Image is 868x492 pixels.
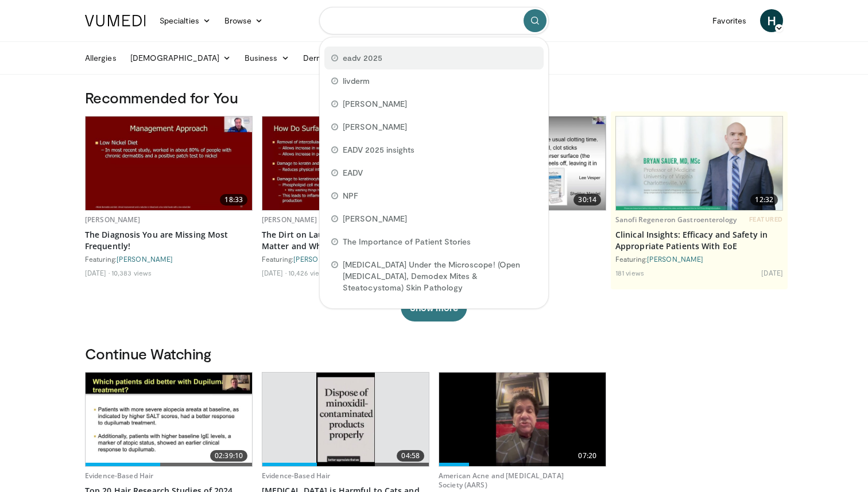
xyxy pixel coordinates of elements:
img: VuMedi Logo [85,15,146,26]
span: The Importance of Patient Stories [343,236,471,247]
img: 7ae38220-1079-4581-b804-9f95799b0f25.620x360_q85_upscale.jpg [262,117,429,210]
a: Favorites [706,9,753,32]
span: 12:32 [750,194,778,206]
a: Business [238,47,296,69]
a: [PERSON_NAME] [262,215,317,224]
a: Browse [218,9,270,32]
a: 16:36 [262,117,429,210]
div: Featuring: [262,254,429,264]
li: [DATE] [761,268,783,277]
a: 04:58 [262,373,429,466]
a: [PERSON_NAME] [293,255,350,263]
a: Sanofi Regeneron Gastroenterology [615,215,737,224]
li: 181 views [615,268,644,277]
span: NPF [343,190,358,202]
img: 52a0b0fc-6587-4d56-b82d-d28da2c4b41b.620x360_q85_upscale.jpg [86,117,252,210]
a: The Dirt on Laundry Detergents: Do They Matter and Why? [262,229,429,252]
span: eadv 2025 [343,52,382,64]
a: American Acne and [MEDICAL_DATA] Society (AARS) [439,471,564,490]
a: Evidence-Based Hair [85,471,153,481]
h3: Continue Watching [85,344,783,363]
span: [MEDICAL_DATA] Under the Microscope! (Open [MEDICAL_DATA], Demodex Mites & Steatocystoma) Skin Pa... [343,259,537,293]
a: [PERSON_NAME] [117,255,173,263]
li: 10,426 views [288,268,328,277]
span: 04:58 [397,450,424,462]
a: H [760,9,783,32]
span: 02:39:10 [210,450,247,462]
a: Evidence-Based Hair [262,471,330,481]
a: 18:33 [86,117,252,210]
span: 07:20 [573,450,601,462]
a: [PERSON_NAME] [647,255,703,263]
span: livderm [343,75,370,87]
span: [PERSON_NAME] [343,98,407,110]
h3: Recommended for You [85,88,783,107]
a: 12:32 [616,117,782,210]
span: [PERSON_NAME] [343,121,407,133]
input: Search topics, interventions [319,7,549,34]
span: FEATURED [749,215,783,223]
a: [DEMOGRAPHIC_DATA] [123,47,238,69]
a: Specialties [153,9,218,32]
a: 02:39:10 [86,373,252,466]
li: [DATE] [262,268,286,277]
span: EADV 2025 insights [343,144,414,156]
a: Allergies [78,47,123,69]
div: Featuring: [615,254,783,264]
a: [PERSON_NAME] [85,215,141,224]
a: 07:20 [439,373,606,466]
li: 10,383 views [111,268,152,277]
span: [PERSON_NAME] [343,213,407,224]
div: Featuring: [85,254,253,264]
span: EADV [343,167,363,179]
span: 18:33 [220,194,247,206]
img: 7c601fa6-e3f0-4c3c-b030-3d326b2e14e7.620x360_q85_upscale.jpg [316,373,375,466]
img: 9f64b29a-88ef-4441-bd7d-1daa956466a0.620x360_q85_upscale.jpg [439,373,606,466]
a: The Diagnosis You are Missing Most Frequently! [85,229,253,252]
img: 09a90926-f53b-4974-b9fb-e2e48db88513.620x360_q85_upscale.jpg [86,373,252,466]
a: Dermatitis [296,47,359,69]
img: bf9ce42c-6823-4735-9d6f-bc9dbebbcf2c.png.620x360_q85_upscale.jpg [616,117,782,210]
li: [DATE] [85,268,110,277]
span: 30:14 [573,194,601,206]
a: Clinical Insights: Efficacy and Safety in Appropriate Patients With EoE [615,229,783,252]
